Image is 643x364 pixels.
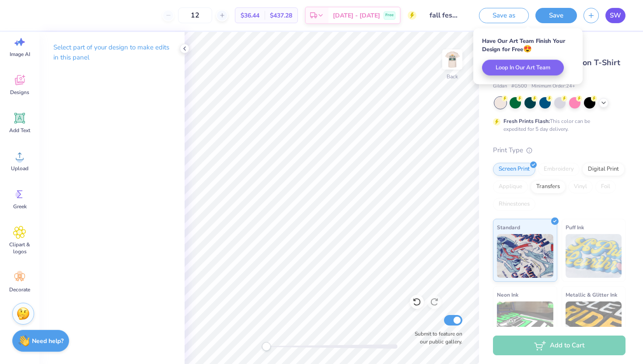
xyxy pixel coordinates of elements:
[493,145,626,155] div: Print Type
[178,7,212,23] input: – –
[523,44,532,54] span: 😍
[531,180,566,193] div: Transfers
[538,163,580,176] div: Embroidery
[493,163,535,176] div: Screen Print
[610,10,621,21] span: SW
[262,342,271,351] div: Accessibility label
[503,117,611,133] div: This color can be expedited for 5 day delivery.
[447,73,458,80] div: Back
[423,7,466,24] input: Untitled Design
[493,180,528,193] div: Applique
[333,11,380,20] span: [DATE] - [DATE]
[482,60,564,76] button: Loop In Our Art Team
[11,165,28,172] span: Upload
[482,37,574,53] div: Have Our Art Team Finish Your Design for Free
[497,301,553,345] img: Neon Ink
[566,234,622,278] img: Puff Ink
[270,11,292,20] span: $437.28
[444,51,461,68] img: Back
[10,89,29,96] span: Designs
[9,127,30,134] span: Add Text
[568,180,593,193] div: Vinyl
[493,198,535,211] div: Rhinestones
[566,223,584,232] span: Puff Ink
[241,11,259,20] span: $36.44
[582,163,625,176] div: Digital Print
[13,203,27,210] span: Greek
[410,330,462,346] label: Submit to feature on our public gallery.
[479,8,529,23] button: Save as
[503,118,550,125] strong: Fresh Prints Flash:
[53,42,171,63] p: Select part of your design to make edits in this panel
[497,290,518,299] span: Neon Ink
[566,290,617,299] span: Metallic & Glitter Ink
[595,180,616,193] div: Foil
[535,8,577,23] button: Save
[497,234,553,278] img: Standard
[10,51,30,58] span: Image AI
[566,301,622,345] img: Metallic & Glitter Ink
[32,337,63,345] strong: Need help?
[497,223,520,232] span: Standard
[5,241,34,255] span: Clipart & logos
[605,8,626,23] a: SW
[385,12,394,18] span: Free
[9,286,30,293] span: Decorate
